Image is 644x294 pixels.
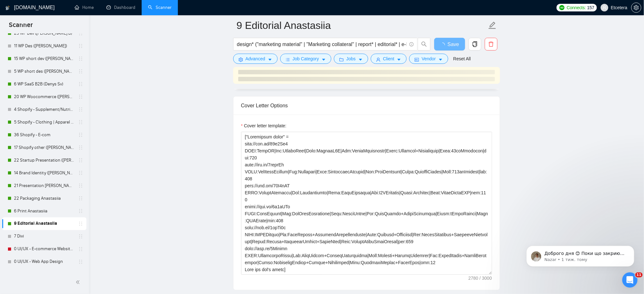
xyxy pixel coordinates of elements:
[241,97,492,115] div: Cover Letter Options
[14,78,74,90] a: 6 WP SaaS B2B (Denys Sv)
[453,55,471,62] a: Reset All
[410,42,414,46] span: info-circle
[78,43,83,49] span: holder
[346,55,356,62] span: Jobs
[587,4,594,11] span: 157
[78,183,83,188] span: holder
[14,243,74,256] a: 0 UI/UX - E-commerce Website Design
[14,52,74,65] a: 15 WP short dev ([PERSON_NAME] B)
[237,17,487,33] input: Scanner name...
[485,41,497,47] span: delete
[415,57,419,62] span: idcard
[434,38,465,50] button: Save
[78,196,83,201] span: holder
[397,57,401,62] span: caret-down
[371,54,407,64] button: userClientcaret-down
[632,5,641,10] span: setting
[280,54,331,64] button: barsJob Categorycaret-down
[517,232,644,277] iframe: Intercom notifications повідомлення
[78,132,83,137] span: holder
[448,40,459,48] span: Save
[78,209,83,214] span: holder
[75,5,94,10] a: homeHome
[14,116,74,129] a: 5 Shopify - Clothing | Apparel Website
[14,141,74,154] a: 17 Shopify other ([PERSON_NAME])
[322,57,326,62] span: caret-down
[78,234,83,239] span: holder
[14,65,74,78] a: 5 WP short des ([PERSON_NAME])
[78,120,83,125] span: holder
[78,56,83,61] span: holder
[485,38,498,50] button: delete
[14,167,74,179] a: 14 Brand Identity ([PERSON_NAME])
[339,57,344,62] span: folder
[78,170,83,176] span: holder
[78,145,83,150] span: holder
[631,5,641,10] a: setting
[383,55,395,62] span: Client
[376,57,381,62] span: user
[418,41,430,47] span: search
[422,55,436,62] span: Vendor
[241,122,287,129] label: Cover letter template:
[148,5,172,10] a: searchScanner
[78,107,83,112] span: holder
[14,40,74,52] a: 11 WP Des ([PERSON_NAME])
[239,57,243,62] span: setting
[78,82,83,87] span: holder
[14,179,74,192] a: 21 Presentation [PERSON_NAME]
[418,38,430,50] button: search
[76,279,82,285] span: double-left
[14,268,74,281] a: BJ simple ui|ux design
[358,57,363,62] span: caret-down
[334,54,368,64] button: folderJobscaret-down
[14,90,74,103] a: 20 WP Woocommerce ([PERSON_NAME])
[78,259,83,264] span: holder
[293,55,319,62] span: Job Category
[602,5,607,10] span: user
[78,158,83,163] span: holder
[14,103,74,116] a: 4 Shopify - Supplement/Nutrition/Food Website
[268,57,272,62] span: caret-down
[241,132,492,275] textarea: Cover letter template:
[409,54,448,64] button: idcardVendorcaret-down
[78,94,83,99] span: holder
[5,3,10,13] img: logo
[635,272,643,277] span: 11
[14,154,74,167] a: 22 Startup Presentation ([PERSON_NAME])
[14,230,74,243] a: 7 Divi
[14,129,74,141] a: 36 Shopify - E-com
[78,247,83,252] span: holder
[567,4,586,11] span: Connects:
[440,43,448,48] span: loading
[469,41,481,47] span: copy
[246,55,265,62] span: Advanced
[233,54,278,64] button: settingAdvancedcaret-down
[438,57,443,62] span: caret-down
[286,57,290,62] span: bars
[14,256,74,268] a: 0 UI/UX - Web App Design
[237,40,407,48] input: Search Freelance Jobs...
[4,20,38,34] span: Scanner
[78,221,83,226] span: holder
[469,38,481,50] button: copy
[106,5,135,10] a: dashboardDashboard
[488,21,497,30] span: edit
[14,205,74,217] a: 6 Print Anastasiia
[631,3,641,13] button: setting
[559,5,565,10] img: upwork-logo.png
[78,69,83,74] span: holder
[622,272,638,288] iframe: Intercom live chat
[14,217,74,230] a: 9 Editorial Anastasiia
[14,192,74,205] a: 22 Packaging Anastasiia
